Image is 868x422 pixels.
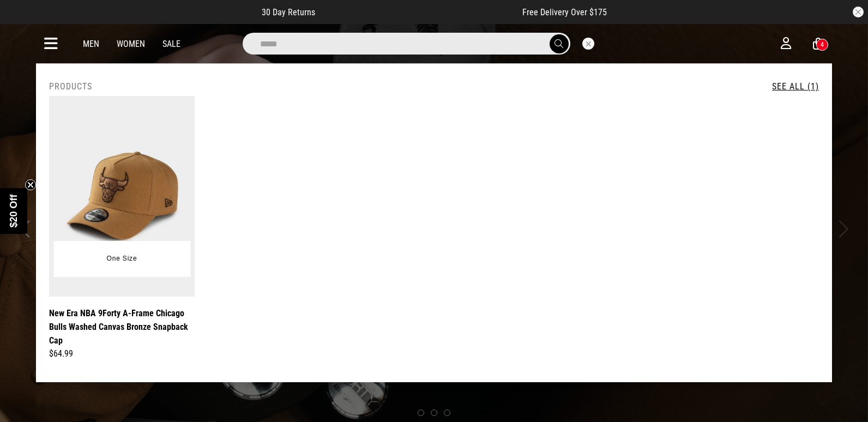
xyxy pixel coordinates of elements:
[117,39,145,49] a: Women
[337,7,501,17] iframe: Customer reviews powered by Trustpilot
[9,4,41,37] button: Open LiveChat chat widget
[49,347,195,360] div: $64.99
[162,39,180,49] a: Sale
[582,38,594,50] button: Close search
[821,41,824,49] div: 4
[522,7,607,17] span: Free Delivery Over $175
[262,7,315,17] span: 30 Day Returns
[8,194,19,227] span: $20 Off
[813,38,823,50] a: 4
[83,39,99,49] a: Men
[99,249,146,269] button: One Size
[49,96,195,297] img: New Era Nba 9forty A-frame Chicago Bulls Washed Canvas Bronze Snapback Cap in Brown
[49,306,195,347] a: New Era NBA 9Forty A-Frame Chicago Bulls Washed Canvas Bronze Snapback Cap
[49,81,92,92] h2: Products
[25,179,36,190] button: Close teaser
[772,81,819,92] a: See All (1)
